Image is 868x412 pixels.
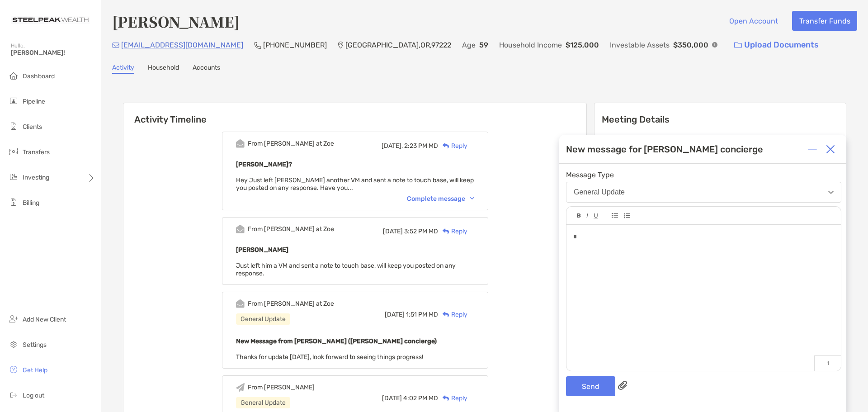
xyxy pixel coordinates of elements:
[345,39,451,51] p: [GEOGRAPHIC_DATA] , OR , 97222
[792,11,857,31] button: Transfer Funds
[612,213,618,218] img: Editor control icon
[479,39,488,51] p: 59
[566,39,599,51] p: $125,000
[236,225,245,233] img: Event icon
[23,148,50,156] span: Transfers
[8,364,19,375] img: get-help icon
[623,213,630,218] img: Editor control icon
[712,42,717,47] img: Info Icon
[193,64,220,74] a: Accounts
[602,114,839,125] p: Meeting Details
[610,39,670,51] p: Investable Assets
[8,197,19,208] img: billing icon
[814,355,841,371] p: 1
[382,142,403,150] span: [DATE],
[23,174,49,181] span: Investing
[8,146,19,157] img: transfers icon
[23,199,39,207] span: Billing
[112,11,240,32] h4: [PERSON_NAME]
[248,300,334,308] div: From [PERSON_NAME] at Zoe
[722,11,785,31] button: Open Account
[23,98,45,105] span: Pipeline
[566,376,615,396] button: Send
[438,393,467,403] div: Reply
[566,170,841,179] span: Message Type
[407,195,474,203] div: Complete message
[236,313,290,325] div: General Update
[438,227,467,236] div: Reply
[236,299,245,308] img: Event icon
[385,311,405,318] span: [DATE]
[248,225,334,233] div: From [PERSON_NAME] at Zoe
[121,39,243,51] p: [EMAIL_ADDRESS][DOMAIN_NAME]
[8,339,19,350] img: settings icon
[236,176,474,192] span: Hey Just left [PERSON_NAME] another VM and sent a note to touch base, will keep you posted on any...
[236,397,290,408] div: General Update
[404,227,438,235] span: 3:52 PM MD
[826,145,835,154] img: Close
[470,197,474,200] img: Chevron icon
[248,140,334,147] div: From [PERSON_NAME] at Zoe
[148,64,179,74] a: Household
[462,39,476,51] p: Age
[236,139,245,148] img: Event icon
[443,228,449,234] img: Reply icon
[236,353,423,361] span: Thanks for update [DATE], look forward to seeing things progress!
[574,188,625,196] div: General Update
[438,141,467,151] div: Reply
[383,227,403,235] span: [DATE]
[728,35,825,55] a: Upload Documents
[594,213,598,218] img: Editor control icon
[236,262,456,277] span: Just left him a VM and sent a note to touch base, will keep you posted on any response.
[254,42,261,49] img: Phone Icon
[8,171,19,182] img: investing icon
[8,70,19,81] img: dashboard icon
[236,246,288,254] b: [PERSON_NAME]
[112,43,119,48] img: Email Icon
[8,121,19,132] img: clients icon
[566,144,763,155] div: New message for [PERSON_NAME] concierge
[123,103,586,125] h6: Activity Timeline
[443,143,449,149] img: Reply icon
[577,213,581,218] img: Editor control icon
[236,161,292,168] b: [PERSON_NAME]?
[443,312,449,317] img: Reply icon
[23,72,55,80] span: Dashboard
[404,142,438,150] span: 2:23 PM MD
[443,395,449,401] img: Reply icon
[236,337,437,345] b: New Message from [PERSON_NAME] ([PERSON_NAME] concierge)
[8,95,19,106] img: pipeline icon
[23,316,66,323] span: Add New Client
[499,39,562,51] p: Household Income
[236,383,245,392] img: Event icon
[438,310,467,319] div: Reply
[403,394,438,402] span: 4:02 PM MD
[8,389,19,400] img: logout icon
[618,381,627,390] img: paperclip attachments
[248,384,315,391] div: From [PERSON_NAME]
[11,49,95,57] span: [PERSON_NAME]!
[382,394,402,402] span: [DATE]
[112,64,134,74] a: Activity
[406,311,438,318] span: 1:51 PM MD
[11,4,90,36] img: Zoe Logo
[566,182,841,203] button: General Update
[23,392,44,399] span: Log out
[23,123,42,131] span: Clients
[338,42,344,49] img: Location Icon
[673,39,708,51] p: $350,000
[828,191,834,194] img: Open dropdown arrow
[23,366,47,374] span: Get Help
[8,313,19,324] img: add_new_client icon
[586,213,588,218] img: Editor control icon
[808,145,817,154] img: Expand or collapse
[263,39,327,51] p: [PHONE_NUMBER]
[734,42,742,48] img: button icon
[23,341,47,349] span: Settings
